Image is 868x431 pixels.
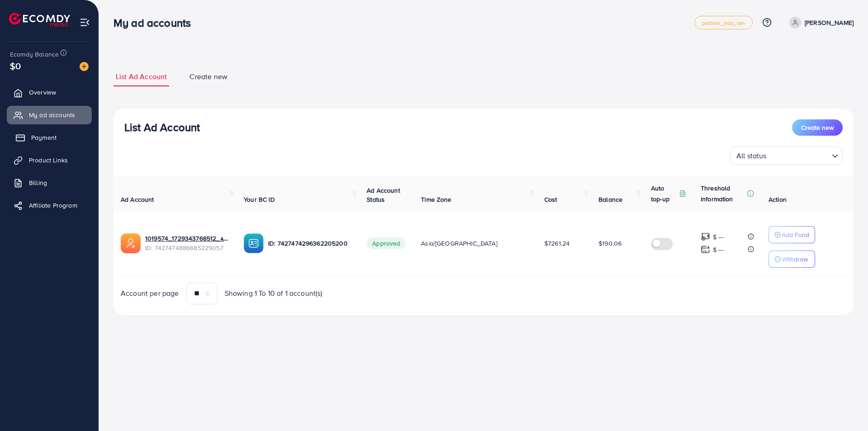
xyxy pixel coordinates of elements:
[421,239,497,248] span: Asia/[GEOGRAPHIC_DATA]
[421,195,451,204] span: Time Zone
[244,195,275,204] span: Your BC ID
[268,238,352,249] p: ID: 7427474296362205200
[367,186,400,204] span: Ad Account Status
[599,195,623,204] span: Balance
[651,183,677,204] p: Auto top-up
[805,17,854,28] p: [PERSON_NAME]
[7,106,92,124] a: My ad accounts
[7,151,92,169] a: Product Links
[29,110,75,119] span: My ad accounts
[121,195,154,204] span: Ad Account
[769,195,787,204] span: Action
[701,245,710,254] img: top-up amount
[544,239,570,248] span: $7261.24
[7,196,92,214] a: Affiliate Program
[124,121,200,134] h3: List Ad Account
[145,234,229,243] a: 1019574_يوسف جوية_1729343768512
[735,149,769,162] span: All status
[713,232,724,242] p: $ ---
[31,133,57,142] span: Payment
[7,174,92,192] a: Billing
[544,195,557,204] span: Cost
[113,16,198,29] h3: My ad accounts
[730,147,843,165] div: Search for option
[9,13,70,27] img: logo
[121,288,179,298] span: Account per page
[769,226,815,243] button: Add Fund
[145,234,229,252] div: <span class='underline'>1019574_يوسف جوية_1729343768512</span></br>7427474886685229057
[782,229,809,240] p: Add Fund
[782,254,808,265] p: Withdraw
[7,83,92,101] a: Overview
[116,71,167,82] span: List Ad Account
[367,237,406,249] span: Approved
[830,390,861,424] iframe: Chat
[121,233,141,253] img: ic-ads-acc.e4c84228.svg
[189,71,227,82] span: Create new
[769,251,815,268] button: Withdraw
[702,20,745,26] span: partner_iraq_am
[786,17,854,28] a: [PERSON_NAME]
[29,88,56,97] span: Overview
[29,201,77,210] span: Affiliate Program
[801,123,834,132] span: Create new
[225,288,323,298] span: Showing 1 To 10 of 1 account(s)
[10,50,59,59] span: Ecomdy Balance
[29,156,68,165] span: Product Links
[10,59,21,72] span: $0
[769,147,828,162] input: Search for option
[244,233,264,253] img: ic-ba-acc.ded83a64.svg
[792,119,843,136] button: Create new
[145,243,229,252] span: ID: 7427474886685229057
[713,244,724,255] p: $ ---
[701,183,745,204] p: Threshold information
[701,232,710,242] img: top-up amount
[29,178,47,187] span: Billing
[80,62,89,71] img: image
[694,16,753,29] a: partner_iraq_am
[599,239,622,248] span: $190.06
[80,17,90,28] img: menu
[7,128,92,147] a: Payment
